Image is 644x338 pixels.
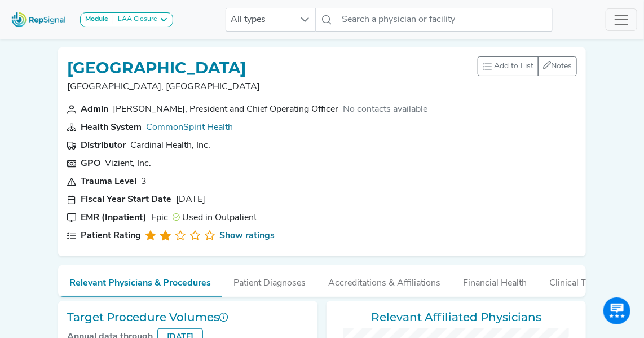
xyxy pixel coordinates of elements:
button: Financial Health [452,265,538,296]
div: No contacts available [343,103,427,116]
div: Fiscal Year Start Date [81,193,171,207]
span: Add to List [494,60,533,72]
span: Notes [551,62,572,71]
span: All types [226,8,294,31]
a: Show ratings [219,229,275,243]
button: Relevant Physicians & Procedures [58,265,222,297]
div: Epic [151,211,168,225]
div: GPO [81,157,100,170]
div: Cardinal Health, Inc. [130,139,210,152]
div: EMR (Inpatient) [81,211,147,225]
div: CommonSpirit Health [146,121,233,134]
button: ModuleLAA Closure [80,12,173,27]
input: Search a physician or facility [337,8,553,32]
button: Accreditations & Affiliations [317,265,452,296]
div: Distributor [81,139,126,152]
a: CommonSpirit Health [146,123,233,132]
button: Notes [538,56,577,76]
div: Used in Outpatient [173,211,257,225]
p: [GEOGRAPHIC_DATA], [GEOGRAPHIC_DATA] [67,80,260,94]
button: Add to List [478,56,539,76]
h3: Target Procedure Volumes [67,310,308,324]
button: Patient Diagnoses [222,265,317,296]
button: Toggle navigation [606,8,637,31]
div: Vizient, Inc. [105,157,151,170]
h3: Relevant Affiliated Physicians [336,310,577,324]
div: 3 [141,175,147,188]
div: Health System [81,121,142,134]
div: Admin [81,103,108,116]
strong: Module [85,16,108,23]
div: Trauma Level [81,175,136,188]
h1: [GEOGRAPHIC_DATA] [67,59,260,78]
div: Clint Hutson, President and Chief Operating Officer [113,103,338,116]
button: Clinical Trials [538,265,614,296]
div: [DATE] [176,193,205,207]
div: toolbar [478,56,577,76]
div: LAA Closure [113,15,157,24]
div: [PERSON_NAME], President and Chief Operating Officer [113,103,338,116]
div: Patient Rating [81,229,141,243]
